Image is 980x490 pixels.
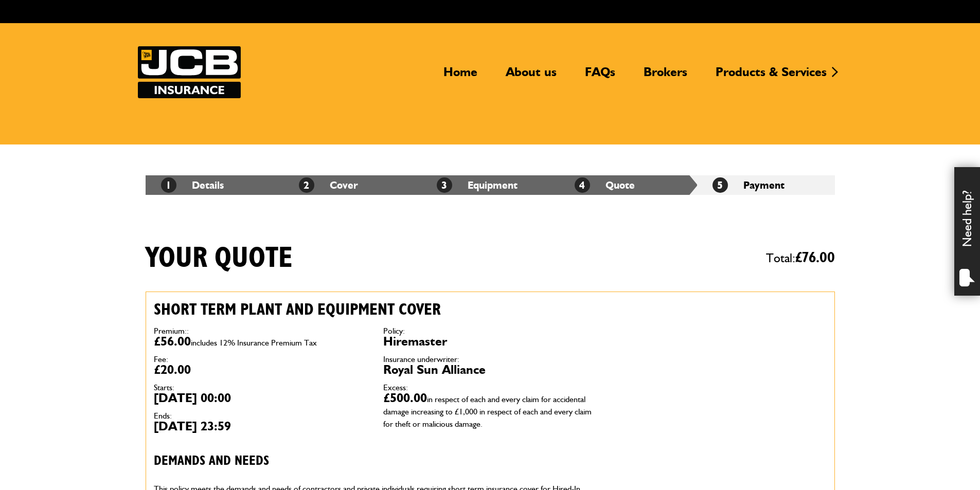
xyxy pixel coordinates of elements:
dd: [DATE] 23:59 [154,420,368,432]
dt: Excess: [383,384,597,392]
span: Total: [766,246,835,270]
dd: £500.00 [383,392,597,429]
a: 3Equipment [437,179,518,191]
span: includes 12% Insurance Premium Tax [191,338,317,348]
li: Quote [559,175,697,195]
dd: Royal Sun Alliance [383,364,597,376]
dd: £56.00 [154,335,368,348]
span: in respect of each and every claim for accidental damage increasing to £1,000 in respect of each ... [383,394,592,429]
span: 3 [437,177,452,193]
dt: Insurance underwriter: [383,355,597,364]
a: FAQs [577,64,623,88]
a: 2Cover [299,179,358,191]
span: 2 [299,177,314,193]
dt: Fee: [154,355,368,364]
div: Need help? [954,167,980,296]
img: JCB Insurance Services logo [138,46,241,98]
a: About us [498,64,564,88]
span: 4 [575,177,590,193]
h2: Short term plant and equipment cover [154,300,597,319]
dd: £20.00 [154,364,368,376]
dd: [DATE] 00:00 [154,392,368,404]
h1: Your quote [146,241,293,276]
a: 1Details [161,179,224,191]
span: £ [795,250,835,265]
a: Home [436,64,485,88]
a: Brokers [636,64,695,88]
span: 76.00 [802,250,835,265]
a: Products & Services [708,64,834,88]
span: 1 [161,177,176,193]
dt: Starts: [154,384,368,392]
h3: Demands and needs [154,453,597,469]
dd: Hiremaster [383,335,597,348]
a: JCB Insurance Services [138,46,241,98]
span: 5 [712,177,728,193]
dt: Policy: [383,327,597,335]
li: Payment [697,175,835,195]
dt: Ends: [154,412,368,420]
dt: Premium:: [154,327,368,335]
